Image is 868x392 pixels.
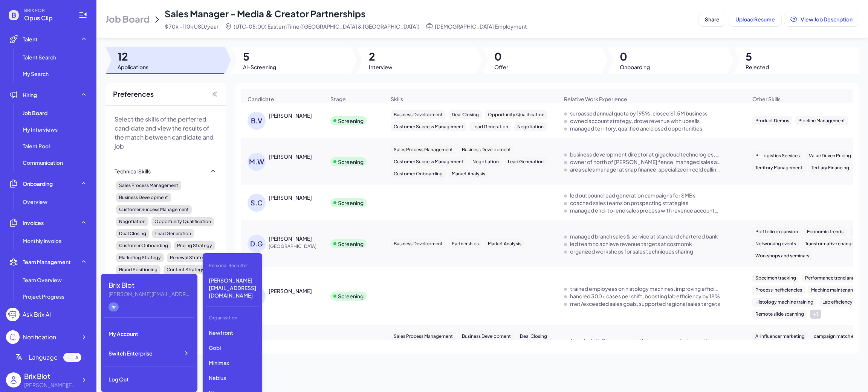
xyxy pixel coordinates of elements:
[449,169,488,178] div: Market Analysis
[116,265,160,274] div: Brand Positioning
[570,117,700,125] div: owned account strategy, drove revenue with upsells
[206,356,259,369] p: Minimax
[752,163,805,172] div: Territory Management
[391,332,456,341] div: Sales Process Management
[808,163,852,172] div: Tertiary Financing
[24,14,69,23] span: Opus Clip
[752,239,799,248] div: Networking events
[115,167,151,175] div: Technical Skills
[23,91,37,99] span: Hiring
[570,232,718,240] div: managed branch sales & service at standard chartered bank
[116,253,164,262] div: Marketing Strategy
[801,16,853,23] span: View Job Description
[752,286,805,295] div: Process inefficiencies
[29,353,58,362] span: Language
[485,239,524,248] div: Market Analysis
[269,112,312,119] div: Brittany Van Harken
[104,325,194,342] div: My Account
[23,310,51,319] div: Ask Brix AI
[391,95,403,103] span: Skills
[108,290,191,298] div: blake@joinbrix.com
[570,150,721,158] div: business development director at gigacloud technologies, trained new platform users
[752,298,816,307] div: Histology machine training
[118,50,148,63] span: 12
[338,292,364,300] div: Screening
[705,16,720,23] span: Share
[469,157,502,166] div: Negotiation
[116,241,171,250] div: Customer Onboarding
[248,194,266,212] div: S.C
[338,240,364,248] div: Screening
[116,217,148,226] div: Negotiation
[338,117,364,125] div: Screening
[784,12,859,26] button: View Job Description
[752,227,801,236] div: Portfolio expansion
[116,181,181,190] div: Sales Process Management
[206,259,259,272] div: Personal Recruiter
[570,158,721,166] div: owner of north of hudson fence, managed sales and marketing
[570,109,708,117] div: surpassed annual quota by 195%, closed $1.5M business
[391,122,466,131] div: Customer Success Management
[729,12,781,26] button: Upload Resume
[248,95,274,103] span: Candidate
[459,145,514,154] div: Business Development
[151,217,214,226] div: Opportunity Qualification
[243,63,276,71] span: AI-Screening
[752,151,803,160] div: PL Logistics Services
[206,326,259,339] p: Newfront
[752,332,808,341] div: AI influencer marketing
[570,207,721,214] div: managed end-to-end sales process with revenue accountability
[505,157,547,166] div: Lead Generation
[494,50,508,63] span: 0
[206,371,259,384] p: Nebius
[23,159,63,166] span: Communication
[391,169,446,178] div: Customer Onboarding
[620,63,650,71] span: Onboarding
[330,95,346,103] span: Stage
[449,239,482,248] div: Partnerships
[108,349,153,357] span: Switch Enterprise
[206,311,259,324] div: Organization
[570,191,695,199] div: led outbound lead generation campaigns for SMBs
[24,371,77,381] div: Brix Blot
[23,276,62,284] span: Team Overview
[118,63,148,71] span: Applications
[269,243,325,250] span: [GEOGRAPHIC_DATA]
[269,153,312,160] div: Mika Wahl
[752,273,799,283] div: Specimen tracking
[23,109,47,117] span: Job Board
[23,258,71,266] span: Team Management
[802,239,857,248] div: Transformative change
[570,292,720,300] div: handled 300+ cases per shift, boosting lab efficiency by 18%
[570,248,693,255] div: organized workshops for sales techniques sharing
[23,53,56,61] span: Talent Search
[338,199,364,207] div: Screening
[269,287,312,295] div: Ibrahim Jobran
[248,153,266,171] div: M.W
[746,50,769,63] span: 5
[514,122,547,131] div: Negotiation
[23,142,50,150] span: Talent Pool
[391,239,446,248] div: Business Development
[391,157,466,166] div: Customer Success Management
[485,110,547,119] div: Opportunity Qualification
[269,194,312,201] div: Sam Chapman
[570,199,688,207] div: coached sales teams on prospecting strategies
[23,237,62,245] span: Monthly invoice
[104,371,194,387] div: Log Out
[23,180,53,187] span: Onboarding
[735,16,775,23] span: Upload Resume
[698,12,726,26] button: Share
[23,198,47,205] span: Overview
[115,115,217,151] p: Select the skills of the perferred candidate and view the results of the match between candidate ...
[23,293,64,300] span: Project Progress
[620,50,650,63] span: 0
[116,205,192,214] div: Customer Success Management
[570,300,720,307] div: met/exceeded sales goals, supported regional sales targets
[564,95,627,103] span: Relative Work Experience
[206,341,259,354] p: Gobi
[746,63,769,71] span: Rejected
[795,116,848,125] div: Pipeline Management
[338,158,364,166] div: Screening
[174,241,215,250] div: Pricing Strategy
